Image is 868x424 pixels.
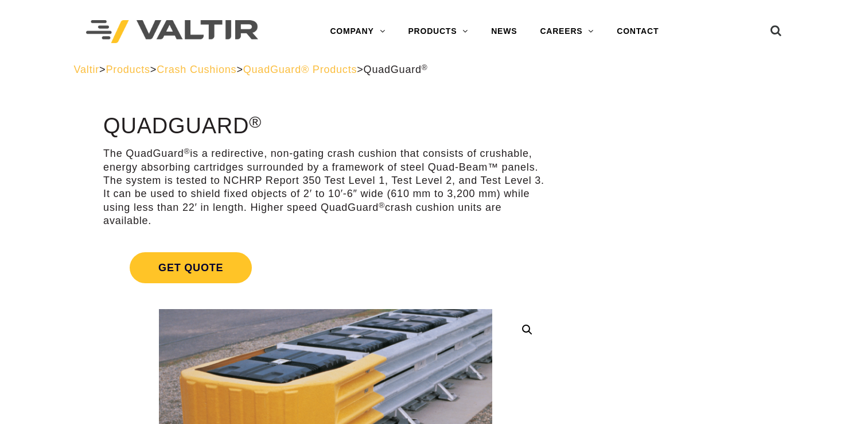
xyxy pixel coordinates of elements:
a: Products [106,64,150,75]
a: Get Quote [103,238,548,297]
a: CAREERS [528,20,605,43]
sup: ® [184,147,190,156]
sup: ® [422,63,428,72]
span: QuadGuard [364,64,428,75]
h1: QuadGuard [103,114,548,138]
p: The QuadGuard is a redirective, non-gating crash cushion that consists of crushable, energy absor... [103,147,548,228]
a: Valtir [74,64,99,75]
a: CONTACT [605,20,670,43]
sup: ® [249,113,262,131]
a: COMPANY [318,20,396,43]
div: > > > > [74,63,795,76]
a: QuadGuard® Products [243,64,357,75]
span: Get Quote [130,252,252,283]
img: Valtir [86,20,258,44]
a: PRODUCTS [396,20,480,43]
sup: ® [379,201,385,210]
a: NEWS [480,20,528,43]
a: Crash Cushions [157,64,236,75]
